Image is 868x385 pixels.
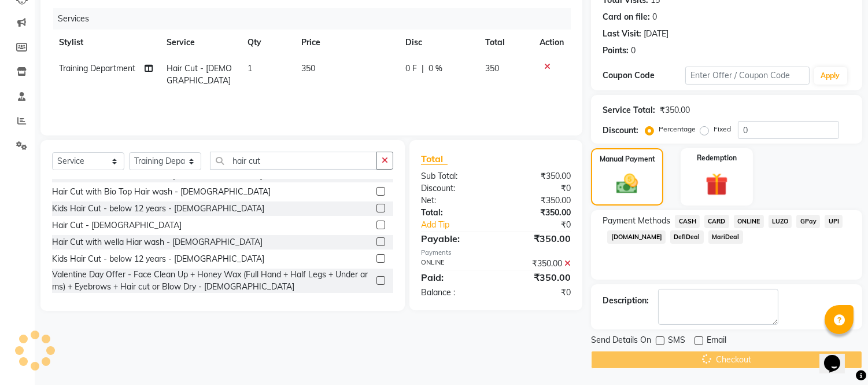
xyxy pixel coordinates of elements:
div: [DATE] [644,28,668,40]
span: Send Details On [591,334,651,349]
span: 0 F [405,63,417,75]
span: ONLINE [734,215,764,228]
span: MariDeal [708,230,743,244]
div: ONLINE [412,258,496,270]
div: Card on file: [603,11,650,23]
input: Enter Offer / Coupon Code [685,67,809,85]
img: _gift.svg [699,170,735,199]
div: Hair Cut with Bio Top Hair wash - [DEMOGRAPHIC_DATA] [52,186,271,198]
span: UPI [825,215,843,228]
div: ₹0 [496,287,580,299]
div: 0 [631,45,636,57]
div: ₹350.00 [496,170,580,182]
label: Redemption [697,153,737,163]
span: Hair Cut - [DEMOGRAPHIC_DATA] [167,63,232,86]
div: ₹350.00 [496,195,580,207]
span: Email [707,334,726,349]
span: GPay [796,215,820,228]
div: Points: [603,45,629,57]
span: DefiDeal [670,230,704,244]
div: Service Total: [603,104,655,116]
div: Kids Hair Cut - below 12 years - [DEMOGRAPHIC_DATA] [52,203,264,215]
div: Valentine Day Offer - Face Clean Up + Honey Wax (Full Hand + Half Legs + Under arms) + Eyebrows +... [52,269,372,293]
div: ₹0 [496,182,580,195]
div: Net: [412,195,496,207]
div: ₹350.00 [660,104,690,116]
span: CARD [704,215,729,228]
span: CASH [675,215,700,228]
div: Hair Cut with wella Hiar wash - [DEMOGRAPHIC_DATA] [52,236,263,248]
input: Search or Scan [210,152,377,170]
span: 0 % [429,63,442,75]
label: Manual Payment [600,154,655,164]
a: Add Tip [412,219,510,231]
span: Payment Methods [603,215,670,227]
div: Coupon Code [603,69,685,82]
iframe: chat widget [819,339,856,373]
th: Stylist [52,30,160,56]
div: ₹350.00 [496,270,580,284]
div: Services [53,8,579,30]
th: Service [160,30,240,56]
span: 350 [485,63,499,74]
span: | [422,63,424,75]
th: Price [294,30,398,56]
label: Fixed [714,124,731,134]
div: ₹350.00 [496,207,580,219]
div: Hair Cut - [DEMOGRAPHIC_DATA] [52,219,182,232]
th: Total [478,30,533,56]
div: Discount: [603,124,638,137]
span: 1 [248,63,252,74]
span: Total [421,153,448,165]
div: Sub Total: [412,170,496,182]
div: ₹0 [510,219,580,231]
div: Payable: [412,232,496,245]
span: 350 [301,63,315,74]
div: Balance : [412,287,496,299]
div: Last Visit: [603,28,641,40]
th: Disc [398,30,478,56]
span: Training Department [59,63,135,74]
div: Discount: [412,182,496,195]
span: SMS [668,334,685,349]
div: ₹350.00 [496,232,580,245]
button: Apply [814,67,847,85]
div: Total: [412,207,496,219]
th: Action [533,30,571,56]
span: [DOMAIN_NAME] [607,230,666,244]
div: Description: [603,295,649,307]
label: Percentage [659,124,696,134]
div: Kids Hair Cut - below 12 years - [DEMOGRAPHIC_DATA] [52,253,264,265]
span: LUZO [769,215,792,228]
img: _cash.svg [610,171,644,196]
div: ₹350.00 [496,258,580,270]
div: 0 [652,11,657,23]
th: Qty [241,30,294,56]
div: Payments [421,248,571,258]
div: Paid: [412,270,496,284]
